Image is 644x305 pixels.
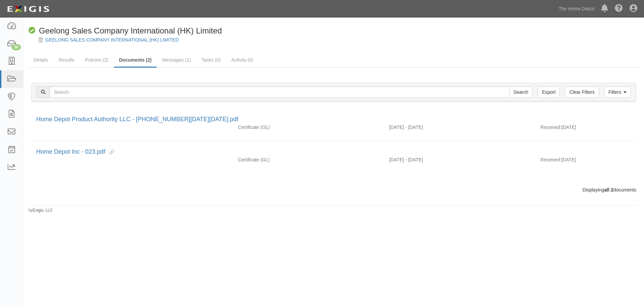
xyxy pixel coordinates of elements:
div: Geelong Sales Company International (HK) Limited [29,25,222,36]
a: The Home Depot [555,2,598,15]
a: Details [29,53,53,67]
img: logo-5460c22ac91f19d4615b14bd174203de0afe785f0fc80cf4dbbc73dc1793850b.png [5,3,51,15]
a: Messages (1) [157,53,196,67]
span: Geelong Sales Company International (HK) Limited [39,26,222,35]
a: Home Depot Inc - 023.pdf [36,148,105,155]
b: all 2 [604,187,613,193]
a: Export [538,86,560,98]
i: This document is linked to other agreements. [107,150,114,155]
a: Filters [604,86,631,98]
a: Activity (0) [226,53,258,67]
input: Search [50,86,509,98]
a: Documents (2) [114,53,157,68]
div: 50 [12,44,21,50]
div: Effective 05/26/2022 - Expiration 05/26/2023 [384,156,535,163]
div: Displaying documents [26,186,641,193]
small: by [29,208,53,213]
a: Policies (2) [80,53,113,67]
input: Search [509,86,533,98]
p: Received: [540,124,561,131]
a: Exigis, LLC [33,208,53,213]
i: Help Center - Complianz [615,5,623,13]
div: General Liability [233,156,384,163]
div: Effective 05/26/2025 - Expiration 05/25/2026 [384,124,535,131]
p: Received: [540,156,561,163]
a: Home Depot Product Authority LLC - [PHONE_NUMBER][DATE][DATE].pdf [36,116,238,123]
div: General Liability [233,124,384,131]
div: Home Depot Product Authority LLC - 070 2025-2026.pdf [36,115,631,124]
a: Tasks (0) [197,53,226,67]
a: GEELONG SALES COMPANY INTERNATIONAL (HK) LIMITED [45,37,179,43]
a: Results [54,53,79,67]
i: Compliant [29,27,36,34]
a: Clear Filters [565,86,599,98]
div: [DATE] [535,124,636,134]
div: [DATE] [535,156,636,166]
div: Home Depot Inc - 023.pdf [36,148,631,156]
